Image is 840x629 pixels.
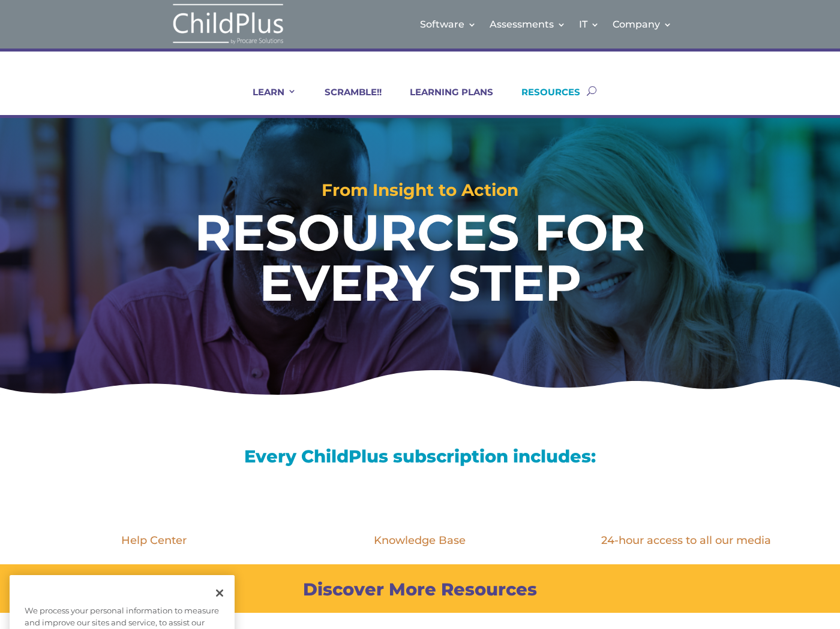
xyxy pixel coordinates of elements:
h1: RESOURCES FOR EVERY STEP [118,207,722,314]
h3: Every ChildPlus subscription includes: [42,447,798,471]
button: Close [206,580,233,606]
a: RESOURCES [506,86,580,115]
h3: Discover More Resources [42,580,798,604]
a: Knowledge Base [374,534,466,547]
a: Help Center [121,534,187,547]
p: 24-hour access to all our media [574,534,798,548]
a: LEARN [238,86,296,115]
a: LEARNING PLANS [395,86,493,115]
h2: From Insight to Action [42,182,798,204]
a: SCRAMBLE!! [310,86,382,115]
